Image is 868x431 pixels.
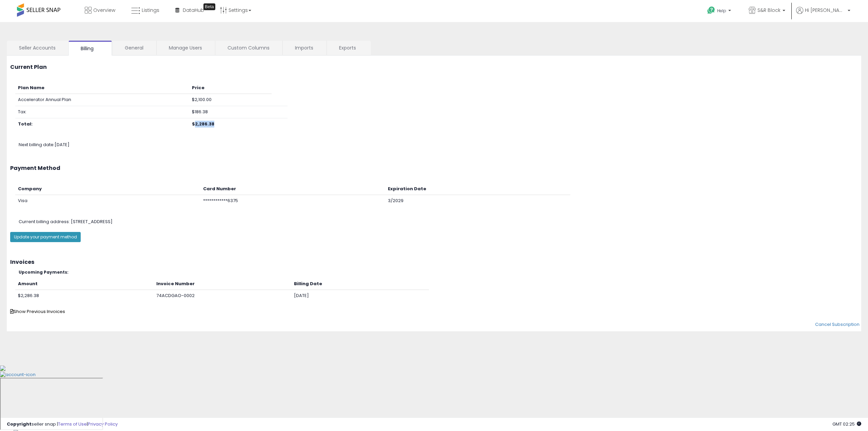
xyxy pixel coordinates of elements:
[327,41,370,55] a: Exports
[702,1,738,22] a: Help
[157,41,214,55] a: Manage Users
[15,106,189,118] td: Tax:
[10,64,858,70] h3: Current Plan
[757,7,781,14] span: S&R Block
[154,278,291,290] th: Invoice Number
[283,41,326,55] a: Imports
[385,195,570,207] td: 3/2029
[10,259,858,265] h3: Invoices
[796,7,850,22] a: Hi [PERSON_NAME]
[7,41,68,55] a: Seller Accounts
[189,106,272,118] td: $186.38
[805,7,846,14] span: Hi [PERSON_NAME]
[68,41,112,56] a: Billing
[15,195,200,207] td: Visa
[815,321,860,328] a: Cancel Subscription
[189,94,272,106] td: $2,100.00
[15,278,154,290] th: Amount
[707,6,715,15] i: Get Help
[18,121,33,127] b: Total:
[19,270,858,274] h5: Upcoming Payments:
[93,7,115,14] span: Overview
[142,7,159,14] span: Listings
[154,290,291,302] td: 74ACDGAO-0002
[717,8,726,14] span: Help
[291,278,429,290] th: Billing Date
[385,183,570,195] th: Expiration Date
[203,3,215,10] div: Tooltip anchor
[200,183,386,195] th: Card Number
[215,41,282,55] a: Custom Columns
[15,183,200,195] th: Company
[183,7,204,14] span: DataHub
[10,232,81,242] button: Update your payment method
[15,290,154,302] td: $2,286.38
[10,308,65,315] span: Show Previous Invoices
[189,82,272,94] th: Price
[192,121,214,127] b: $2,286.38
[19,218,70,225] span: Current billing address:
[15,94,189,106] td: Accelerator Annual Plan
[15,82,189,94] th: Plan Name
[291,290,429,302] td: [DATE]
[113,41,156,55] a: General
[10,165,858,171] h3: Payment Method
